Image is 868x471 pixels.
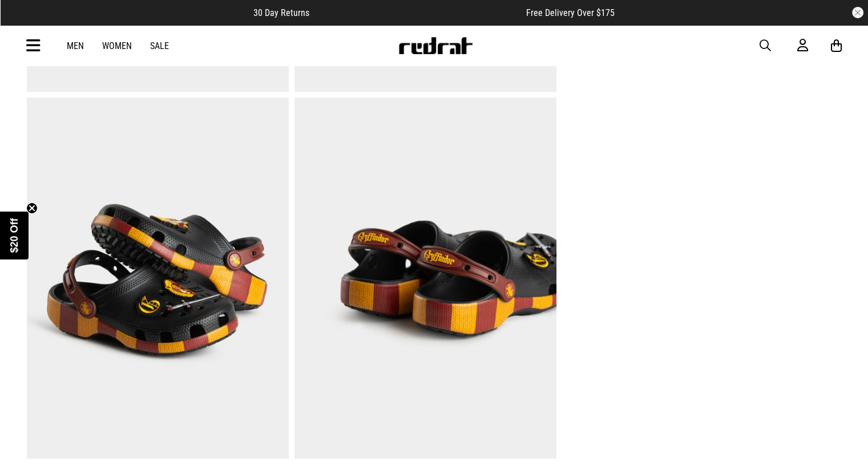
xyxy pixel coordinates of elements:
button: Open LiveChat chat widget [9,5,43,39]
img: Crocs Classic Gryffindor Clog - Kids in Multi [294,98,556,458]
a: Women [102,40,132,51]
button: Close teaser [26,202,38,214]
span: Free Delivery Over $175 [526,7,615,18]
img: Redrat logo [398,37,473,54]
span: 30 Day Returns [253,7,309,18]
img: Crocs Classic Gryffindor Clog - Kids in Multi [27,98,289,458]
a: Men [67,40,84,51]
a: Sale [150,40,169,51]
span: $20 Off [9,218,20,253]
iframe: Customer reviews powered by Trustpilot [332,7,503,18]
